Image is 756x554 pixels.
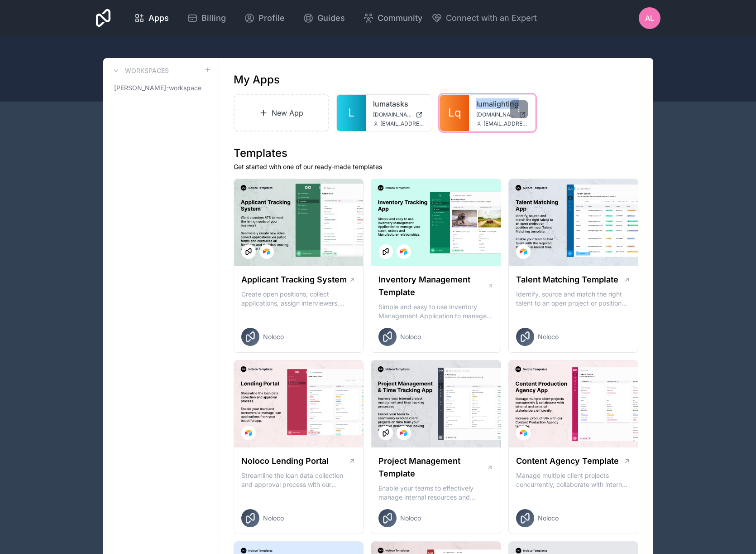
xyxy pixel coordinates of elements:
[114,83,201,92] span: [PERSON_NAME]-workspace
[241,290,356,308] p: Create open positions, collect applications, assign interviewers, centralise candidate feedback a...
[245,429,252,437] img: Airtable Logo
[538,332,559,341] span: Noloco
[378,273,487,299] h1: Inventory Management Template
[378,484,493,502] p: Enable your teams to effectively manage internal resources and execute client projects on time.
[348,106,354,120] span: L
[296,8,352,28] a: Guides
[476,111,528,118] a: [DOMAIN_NAME]
[263,248,270,255] img: Airtable Logo
[125,66,169,75] h3: Workspaces
[483,120,528,127] span: [EMAIL_ADDRESS][DOMAIN_NAME]
[241,273,347,286] h1: Applicant Tracking System
[237,8,292,28] a: Profile
[538,514,559,523] span: Noloco
[520,248,527,255] img: Airtable Logo
[400,332,421,341] span: Noloco
[373,98,425,109] a: lumatasks
[234,94,330,131] a: New App
[431,12,537,24] button: Connect with an Expert
[241,455,329,467] h1: Noloco Lending Portal
[380,120,425,127] span: [EMAIL_ADDRESS][DOMAIN_NAME]
[476,111,515,118] span: [DOMAIN_NAME]
[263,514,284,523] span: Noloco
[373,111,412,118] span: [DOMAIN_NAME]
[516,455,619,467] h1: Content Agency Template
[148,12,169,24] span: Apps
[234,73,280,87] h1: My Apps
[476,98,528,109] a: lumalighting
[516,471,631,489] p: Manage multiple client projects concurrently, collaborate with internal and external stakeholders...
[317,12,345,24] span: Guides
[201,12,226,24] span: Billing
[258,12,285,24] span: Profile
[446,12,537,24] span: Connect with an Expert
[516,273,618,286] h1: Talent Matching Template
[127,8,176,28] a: Apps
[645,13,654,24] span: AL
[520,429,527,437] img: Airtable Logo
[234,162,639,171] p: Get started with one of our ready-made templates
[378,302,493,321] p: Simple and easy to use Inventory Management Application to manage your stock, orders and Manufact...
[110,65,169,76] a: Workspaces
[263,332,284,341] span: Noloco
[400,429,407,437] img: Airtable Logo
[110,80,211,96] a: [PERSON_NAME]-workspace
[180,8,233,28] a: Billing
[448,106,461,120] span: Lq
[400,248,407,255] img: Airtable Logo
[378,455,487,480] h1: Project Management Template
[241,471,356,489] p: Streamline the loan data collection and approval process with our Lending Portal template.
[356,8,430,28] a: Community
[378,12,422,24] span: Community
[234,146,639,160] h1: Templates
[440,95,469,131] a: Lq
[516,290,631,308] p: Identify, source and match the right talent to an open project or position with our Talent Matchi...
[400,514,421,523] span: Noloco
[373,111,425,118] a: [DOMAIN_NAME]
[337,95,366,131] a: L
